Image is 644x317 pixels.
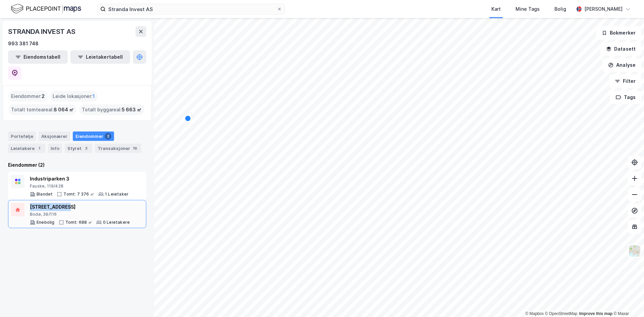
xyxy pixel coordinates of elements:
[122,106,142,114] span: 5 663 ㎡
[610,285,644,317] div: Kontrollprogram for chat
[8,40,39,48] div: 993 381 748
[73,131,114,141] div: Eiendommer
[8,91,47,102] div: Eiendommer :
[83,145,90,152] div: 3
[36,145,43,152] div: 1
[8,50,68,64] button: Eiendomstabell
[37,220,55,225] div: Enebolig
[106,4,277,14] input: Søk på adresse, matrikkel, gårdeiere, leietakere eller personer
[70,50,130,64] button: Leietakertabell
[554,5,566,13] div: Bolig
[50,91,98,102] div: Leide lokasjoner :
[30,175,128,183] div: Industriparken 3
[8,131,36,141] div: Portefølje
[11,3,81,15] img: logo.f888ab2527a4732fd821a326f86c7f29.svg
[516,5,540,13] div: Mine Tags
[39,131,70,141] div: Aksjonærer
[63,192,94,197] div: Tomt: 7 376 ㎡
[8,26,77,37] div: STRANDA INVEST AS
[105,192,128,197] div: 1 Leietaker
[79,104,144,115] div: Totalt byggareal :
[185,116,191,121] div: Map marker
[42,92,45,100] span: 2
[602,58,641,72] button: Analyse
[103,220,130,225] div: 0 Leietakere
[628,245,641,257] img: Z
[596,26,641,40] button: Bokmerker
[131,145,139,152] div: 16
[610,91,641,104] button: Tags
[600,42,641,56] button: Datasett
[584,5,623,13] div: [PERSON_NAME]
[95,144,141,153] div: Transaksjoner
[30,183,128,189] div: Fauske, 119/428
[105,133,111,140] div: 2
[37,192,53,197] div: Blandet
[8,104,76,115] div: Totalt tomteareal :
[609,74,641,88] button: Filter
[48,144,62,153] div: Info
[579,311,612,316] a: Improve this map
[30,212,130,217] div: Bodø, 39/116
[8,161,146,169] div: Eiendommer (2)
[65,220,92,225] div: Tomt: 688 ㎡
[491,5,501,13] div: Kart
[93,92,95,100] span: 1
[610,285,644,317] iframe: Chat Widget
[30,203,130,211] div: [STREET_ADDRESS]
[65,144,92,153] div: Styret
[545,311,578,316] a: OpenStreetMap
[8,144,45,153] div: Leietakere
[54,106,74,114] span: 8 064 ㎡
[525,311,544,316] a: Mapbox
